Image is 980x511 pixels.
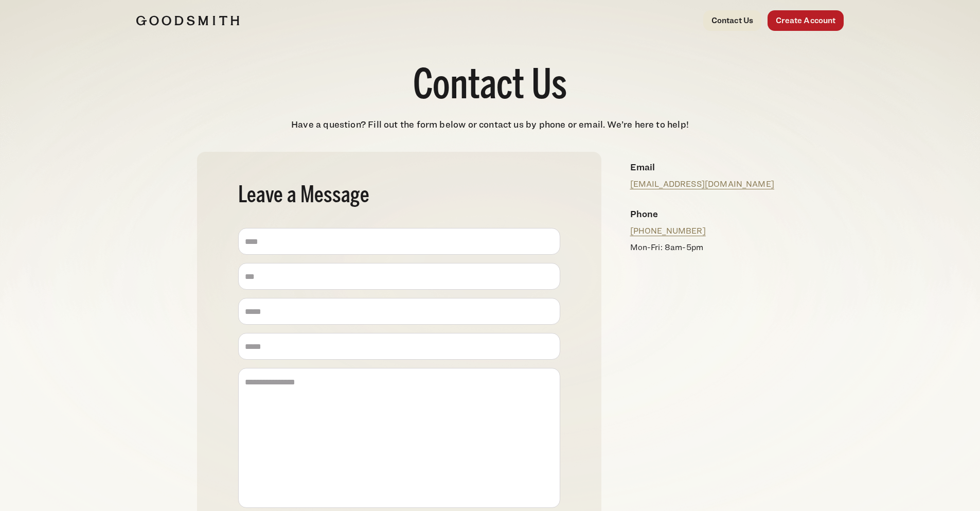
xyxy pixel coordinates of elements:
[630,226,706,236] a: [PHONE_NUMBER]
[768,10,844,31] a: Create Account
[630,241,775,254] p: Mon-Fri: 8am-5pm
[238,185,560,207] h2: Leave a Message
[136,15,239,26] img: Goodsmith
[630,179,774,189] a: [EMAIL_ADDRESS][DOMAIN_NAME]
[630,207,775,221] h4: Phone
[630,160,775,174] h4: Email
[703,10,762,31] a: Contact Us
